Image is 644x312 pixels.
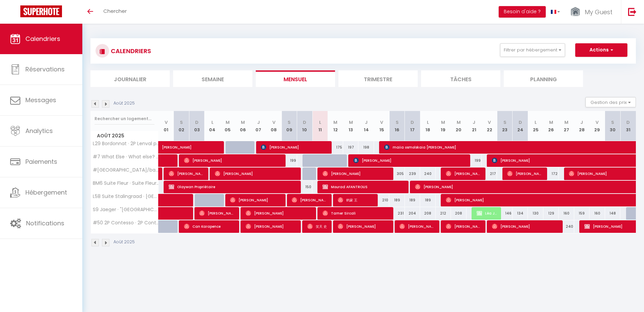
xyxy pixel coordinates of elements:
abbr: D [195,119,199,126]
div: 240 [420,168,435,180]
th: 24 [513,111,528,141]
abbr: V [488,119,491,126]
div: 197 [343,141,358,154]
span: Can Karapence [184,220,235,233]
abbr: J [365,119,368,126]
abbr: J [257,119,260,126]
th: 29 [589,111,605,141]
th: 15 [374,111,389,141]
span: [PERSON_NAME] [492,220,558,233]
div: 129 [543,207,559,220]
abbr: L [319,119,321,126]
span: [PERSON_NAME] [246,220,296,233]
abbr: S [180,119,183,126]
div: 305 [389,168,404,180]
div: 175 [328,141,343,154]
span: #7 What Else · What else? Your own quiet terrace in [GEOGRAPHIC_DATA]. [92,154,160,159]
button: Gestion des prix [585,97,636,107]
span: [PERSON_NAME] [169,167,204,180]
abbr: J [580,119,583,126]
abbr: M [441,119,445,126]
span: [PERSON_NAME] [184,154,281,167]
th: 08 [266,111,282,141]
img: Super Booking [20,5,62,17]
span: L29 Bordonnat · 2P Lenval plage à 30 mètres de la Mer clim balcon [92,141,160,146]
th: 09 [282,111,297,141]
a: [PERSON_NAME] [159,141,174,154]
th: 16 [389,111,404,141]
span: [PERSON_NAME] [261,141,327,154]
th: 30 [605,111,620,141]
th: 04 [205,111,220,141]
span: Paiements [25,157,57,166]
span: 鹤蒙 王 [338,194,373,206]
abbr: L [535,119,537,126]
abbr: S [611,119,614,126]
span: [PERSON_NAME] [292,194,327,206]
abbr: L [211,119,213,126]
span: [PERSON_NAME] [323,167,389,180]
span: [PERSON_NAME] [399,220,435,233]
abbr: D [303,119,306,126]
th: 23 [497,111,512,141]
abbr: V [596,119,599,126]
span: [PERSON_NAME] 冷 [446,167,481,180]
img: ... [570,6,580,18]
span: Hébergement [25,188,67,197]
th: 20 [451,111,466,141]
abbr: M [349,119,353,126]
li: Mensuel [256,70,335,87]
div: 199 [466,154,482,167]
span: Août 2025 [91,131,158,141]
span: [PERSON_NAME] [507,167,543,180]
h3: CALENDRIERS [109,43,151,59]
th: 05 [220,111,235,141]
abbr: M [226,119,230,126]
div: 208 [420,207,435,220]
th: 17 [405,111,420,141]
span: [PERSON_NAME] [446,220,481,233]
p: Août 2025 [113,100,135,107]
div: 146 [497,207,512,220]
abbr: M [564,119,568,126]
abbr: V [272,119,275,126]
span: [PERSON_NAME] [338,220,389,233]
div: 172 [543,168,559,180]
span: [PERSON_NAME] [246,207,312,220]
abbr: M [333,119,337,126]
input: Rechercher un logement... [95,113,154,125]
span: Analytics [25,127,53,135]
span: Tamer Sircali [323,207,389,220]
th: 21 [466,111,482,141]
div: 240 [559,220,574,233]
abbr: L [427,119,429,126]
span: Léa JUST [477,207,497,220]
div: 239 [405,168,420,180]
span: [PERSON_NAME] [199,207,235,220]
div: 160 [589,207,605,220]
div: 148 [605,207,620,220]
th: 19 [436,111,451,141]
th: 13 [343,111,358,141]
div: 134 [513,207,528,220]
span: Mourad AFANTROUS [323,180,404,193]
span: [PERSON_NAME] [230,194,281,206]
div: 231 [389,207,404,220]
iframe: LiveChat chat widget [616,284,644,312]
th: 02 [174,111,189,141]
abbr: M [241,119,245,126]
abbr: M [457,119,461,126]
th: 25 [528,111,543,141]
abbr: V [380,119,383,126]
th: 01 [159,111,174,141]
th: 10 [297,111,312,141]
th: 26 [543,111,559,141]
abbr: V [165,119,168,126]
span: #[GEOGRAPHIC_DATA]/baclon & Clim [92,168,160,173]
span: Réservations [25,65,65,73]
button: Filtrer par hébergement [500,43,565,57]
div: 159 [574,207,589,220]
abbr: D [626,119,630,126]
th: 18 [420,111,435,141]
div: 210 [374,194,389,206]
